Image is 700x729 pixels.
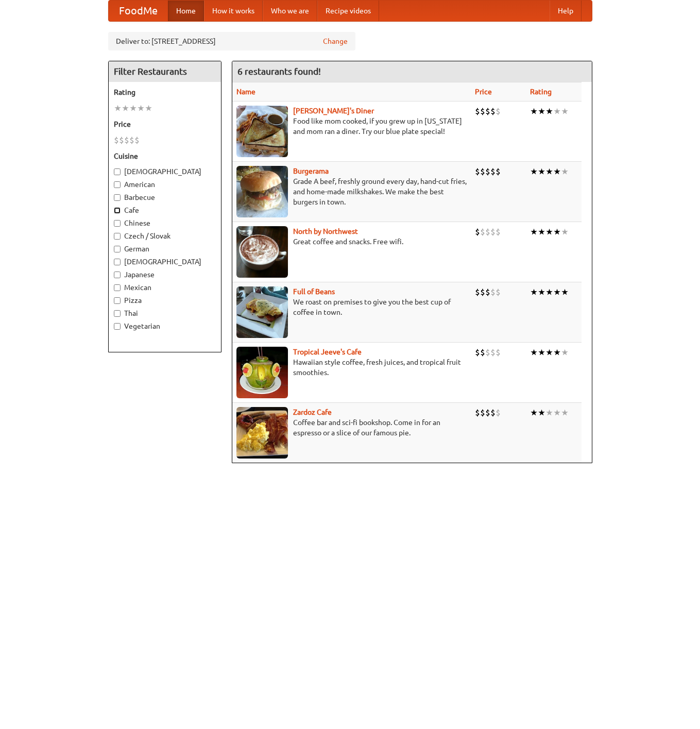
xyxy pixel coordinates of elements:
[114,220,121,227] input: Chinese
[122,103,129,114] li: ★
[480,226,485,238] li: $
[530,286,538,298] li: ★
[236,297,467,317] p: We roast on premises to give you the best cup of coffee in town.
[485,106,490,117] li: $
[129,103,137,114] li: ★
[561,347,569,358] li: ★
[236,357,467,378] p: Hawaiian style coffee, fresh juices, and tropical fruit smoothies.
[475,226,480,238] li: $
[114,192,216,202] label: Barbecue
[475,106,480,117] li: $
[114,323,121,330] input: Vegetarian
[545,407,553,418] li: ★
[293,227,358,235] b: North by Northwest
[530,347,538,358] li: ★
[538,286,545,298] li: ★
[538,407,545,418] li: ★
[114,308,216,318] label: Thai
[480,286,485,298] li: $
[109,61,221,82] h4: Filter Restaurants
[530,88,552,96] a: Rating
[114,321,216,331] label: Vegetarian
[293,167,329,175] a: Burgerama
[204,1,263,21] a: How it works
[114,297,121,304] input: Pizza
[530,226,538,238] li: ★
[114,103,122,114] li: ★
[293,348,362,356] a: Tropical Jeeve's Cafe
[561,286,569,298] li: ★
[485,407,490,418] li: $
[561,226,569,238] li: ★
[114,87,216,97] h5: Rating
[475,286,480,298] li: $
[119,134,124,146] li: $
[263,1,317,21] a: Who we are
[114,246,121,252] input: German
[114,259,121,265] input: [DEMOGRAPHIC_DATA]
[317,1,379,21] a: Recipe videos
[553,166,561,177] li: ★
[114,194,121,201] input: Barbecue
[480,106,485,117] li: $
[168,1,204,21] a: Home
[553,106,561,117] li: ★
[237,66,321,76] ng-pluralize: 6 restaurants found!
[108,32,355,50] div: Deliver to: [STREET_ADDRESS]
[550,1,582,21] a: Help
[496,407,501,418] li: $
[553,286,561,298] li: ★
[114,181,121,188] input: American
[561,166,569,177] li: ★
[114,218,216,228] label: Chinese
[475,88,492,96] a: Price
[545,226,553,238] li: ★
[145,103,152,114] li: ★
[480,166,485,177] li: $
[530,166,538,177] li: ★
[485,286,490,298] li: $
[538,106,545,117] li: ★
[545,347,553,358] li: ★
[293,287,335,296] a: Full of Beans
[293,408,332,416] a: Zardoz Cafe
[114,207,121,214] input: Cafe
[236,347,288,398] img: jeeves.jpg
[490,347,496,358] li: $
[538,226,545,238] li: ★
[236,176,467,207] p: Grade A beef, freshly ground every day, hand-cut fries, and home-made milkshakes. We make the bes...
[545,286,553,298] li: ★
[236,226,288,278] img: north.jpg
[538,166,545,177] li: ★
[475,166,480,177] li: $
[496,286,501,298] li: $
[114,257,216,267] label: [DEMOGRAPHIC_DATA]
[129,134,134,146] li: $
[236,417,467,438] p: Coffee bar and sci-fi bookshop. Come in for an espresso or a slice of our famous pie.
[490,407,496,418] li: $
[236,286,288,338] img: beans.jpg
[134,134,140,146] li: $
[114,166,216,177] label: [DEMOGRAPHIC_DATA]
[114,151,216,161] h5: Cuisine
[114,233,121,240] input: Czech / Slovak
[496,166,501,177] li: $
[496,226,501,238] li: $
[530,407,538,418] li: ★
[490,106,496,117] li: $
[109,1,168,21] a: FoodMe
[490,286,496,298] li: $
[114,269,216,280] label: Japanese
[293,107,374,115] a: [PERSON_NAME]'s Diner
[496,347,501,358] li: $
[545,166,553,177] li: ★
[114,134,119,146] li: $
[475,347,480,358] li: $
[530,106,538,117] li: ★
[485,166,490,177] li: $
[553,407,561,418] li: ★
[114,205,216,215] label: Cafe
